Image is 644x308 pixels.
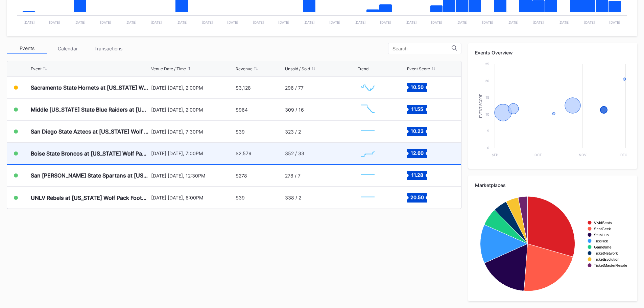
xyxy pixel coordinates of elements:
[358,66,368,71] div: Trend
[151,85,234,91] div: [DATE] [DATE], 2:00PM
[31,106,149,113] div: Middle [US_STATE] State Blue Raiders at [US_STATE] Wolf Pack
[380,20,391,24] text: [DATE]
[358,101,378,118] svg: Chart title
[236,66,253,71] div: Revenue
[487,146,489,150] text: 0
[492,153,498,157] text: Sep
[609,20,620,24] text: [DATE]
[151,107,234,113] div: [DATE] [DATE], 2:00PM
[534,153,542,157] text: Oct
[125,20,137,24] text: [DATE]
[533,20,544,24] text: [DATE]
[100,20,111,24] text: [DATE]
[411,128,424,134] text: 10.23
[594,227,611,231] text: SeatGeek
[407,66,430,71] div: Event Score
[475,193,630,294] svg: Chart title
[485,112,489,116] text: 10
[151,66,186,71] div: Venue Date / Time
[507,20,519,24] text: [DATE]
[151,173,234,179] div: [DATE] [DATE], 12:30PM
[594,263,627,267] text: TicketMasterResale
[411,106,423,112] text: 11.55
[485,95,489,99] text: 15
[485,62,489,66] text: 25
[479,94,483,118] text: Event Score
[31,66,42,71] div: Event
[304,20,315,24] text: [DATE]
[594,239,608,243] text: TickPick
[151,20,162,24] text: [DATE]
[236,129,245,135] div: $39
[594,245,612,249] text: Gametime
[236,85,251,91] div: $3,128
[482,20,493,24] text: [DATE]
[285,85,304,91] div: 296 / 77
[285,107,304,113] div: 309 / 16
[355,20,366,24] text: [DATE]
[358,167,378,184] svg: Chart title
[358,79,378,96] svg: Chart title
[202,20,213,24] text: [DATE]
[236,195,245,200] div: $39
[31,84,149,91] div: Sacramento State Hornets at [US_STATE] Wolf Pack Football
[285,173,301,179] div: 278 / 7
[358,145,378,162] svg: Chart title
[406,20,417,24] text: [DATE]
[594,233,609,237] text: StubHub
[151,150,234,156] div: [DATE] [DATE], 7:00PM
[329,20,340,24] text: [DATE]
[285,195,301,200] div: 338 / 2
[31,150,149,157] div: Boise State Broncos at [US_STATE] Wolf Pack Football (Rescheduled from 10/25)
[475,50,630,55] div: Events Overview
[411,84,424,90] text: 10.50
[151,129,234,135] div: [DATE] [DATE], 7:30PM
[558,20,570,24] text: [DATE]
[24,20,35,24] text: [DATE]
[151,195,234,200] div: [DATE] [DATE], 6:00PM
[49,20,60,24] text: [DATE]
[594,251,618,255] text: TicketNetwork
[227,20,238,24] text: [DATE]
[411,150,424,156] text: 12.60
[285,150,304,156] div: 352 / 33
[487,129,489,133] text: 5
[594,221,612,225] text: VividSeats
[278,20,289,24] text: [DATE]
[456,20,468,24] text: [DATE]
[584,20,595,24] text: [DATE]
[285,129,301,135] div: 323 / 2
[236,150,252,156] div: $2,579
[620,153,627,157] text: Dec
[358,189,378,206] svg: Chart title
[285,66,310,71] div: Unsold / Sold
[88,43,128,54] div: Transactions
[236,107,248,113] div: $964
[475,182,630,188] div: Marketplaces
[74,20,86,24] text: [DATE]
[253,20,264,24] text: [DATE]
[358,123,378,140] svg: Chart title
[31,172,149,179] div: San [PERSON_NAME] State Spartans at [US_STATE] Wolf Pack Football
[431,20,442,24] text: [DATE]
[47,43,88,54] div: Calendar
[7,43,47,54] div: Events
[236,173,247,179] div: $278
[411,172,423,178] text: 11.28
[31,128,149,135] div: San Diego State Aztecs at [US_STATE] Wolf Pack Football
[410,194,424,200] text: 20.50
[31,194,149,201] div: UNLV Rebels at [US_STATE] Wolf Pack Football
[594,257,619,261] text: TicketEvolution
[392,46,452,51] input: Search
[475,61,630,162] svg: Chart title
[176,20,188,24] text: [DATE]
[579,153,587,157] text: Nov
[485,79,489,83] text: 20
